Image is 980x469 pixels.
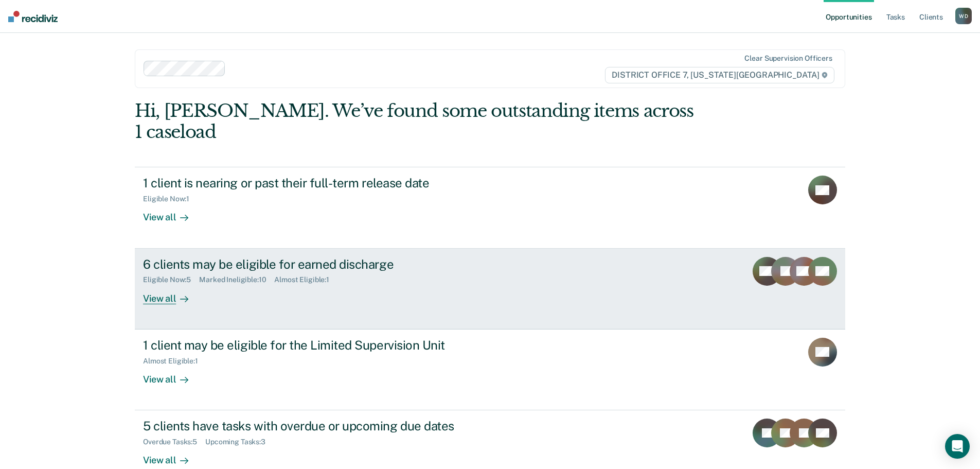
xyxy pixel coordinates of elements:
[135,167,845,248] a: 1 client is nearing or past their full-term release dateEligible Now:1View all
[143,284,201,304] div: View all
[143,438,205,446] div: Overdue Tasks : 5
[135,329,845,410] a: 1 client may be eligible for the Limited Supervision UnitAlmost Eligible:1View all
[143,257,504,272] div: 6 clients may be eligible for earned discharge
[143,338,504,353] div: 1 client may be eligible for the Limited Supervision Unit
[955,8,972,24] button: WD
[744,54,832,63] div: Clear supervision officers
[143,275,199,284] div: Eligible Now : 5
[143,357,206,366] div: Almost Eligible : 1
[143,203,201,223] div: View all
[143,176,504,190] div: 1 client is nearing or past their full-term release date
[143,365,201,385] div: View all
[205,438,274,446] div: Upcoming Tasks : 3
[143,446,201,466] div: View all
[135,100,703,143] div: Hi, [PERSON_NAME]. We’ve found some outstanding items across 1 caseload
[143,195,198,203] div: Eligible Now : 1
[274,275,337,284] div: Almost Eligible : 1
[199,275,274,284] div: Marked Ineligible : 10
[8,11,58,22] img: Recidiviz
[955,8,972,24] div: W D
[605,67,834,83] span: DISTRICT OFFICE 7, [US_STATE][GEOGRAPHIC_DATA]
[945,434,970,459] div: Open Intercom Messenger
[143,419,504,433] div: 5 clients have tasks with overdue or upcoming due dates
[135,249,845,329] a: 6 clients may be eligible for earned dischargeEligible Now:5Marked Ineligible:10Almost Eligible:1...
